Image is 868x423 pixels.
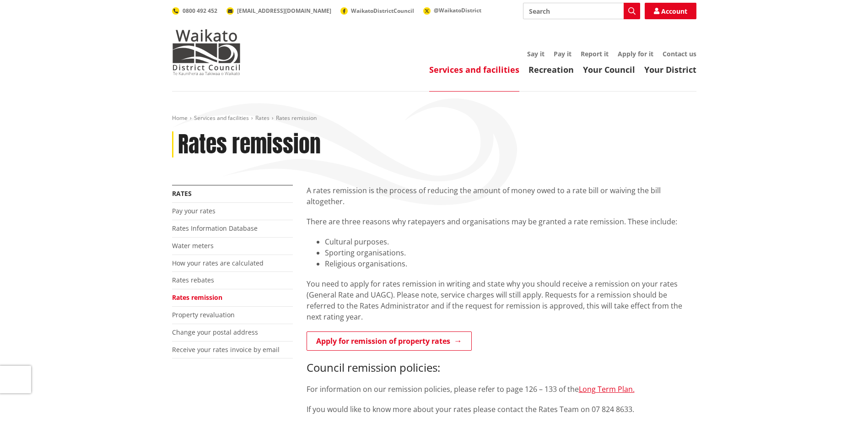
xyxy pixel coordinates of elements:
nav: breadcrumb [172,114,696,122]
a: Pay it [554,49,571,58]
span: WaikatoDistrictCouncil [351,7,414,15]
a: Say it [527,49,545,58]
a: How your rates are calculated [172,259,264,267]
img: Waikato District Council - Te Kaunihera aa Takiwaa o Waikato [172,29,241,75]
a: Your District [644,64,696,75]
a: Services and facilities [429,64,519,75]
li: Religious organisations. [325,258,696,269]
a: Contact us [663,49,696,58]
p: If you would like to know more about your rates please contact the Rates Team on 07 824 8633. [307,404,696,415]
a: Rates rebates [172,276,214,284]
a: Rates [255,114,270,122]
p: A rates remission is the process of reducing the amount of money owed to a rate bill or waiving t... [307,185,696,207]
a: Apply for remission of property rates [307,331,472,351]
a: Your Council [583,64,635,75]
h3: Council remission policies: [307,361,696,374]
a: WaikatoDistrictCouncil [340,7,414,15]
a: Water meters [172,241,214,250]
a: [EMAIL_ADDRESS][DOMAIN_NAME] [226,7,331,15]
input: Search input [523,3,640,19]
a: Long Term Plan. [579,384,635,394]
span: Rates remission [276,114,317,122]
a: Home [172,114,188,122]
a: Recreation [528,64,574,75]
a: Property revaluation [172,310,235,319]
a: Services and facilities [194,114,249,122]
span: [EMAIL_ADDRESS][DOMAIN_NAME] [237,7,331,15]
span: @WaikatoDistrict [434,6,481,14]
p: There are three reasons why ratepayers and organisations may be granted a rate remission. These i... [307,216,696,227]
li: Sporting organisations. [325,247,696,258]
li: Cultural purposes. [325,236,696,247]
p: For information on our remission policies, please refer to page 126 – 133 of the [307,384,696,395]
h1: Rates remission [178,131,321,158]
a: Report it [581,49,609,58]
a: Change your postal address [172,328,258,336]
a: Pay your rates [172,206,216,215]
a: Rates Information Database [172,224,258,233]
a: Receive your rates invoice by email [172,345,280,354]
p: You need to apply for rates remission in writing and state why you should receive a remission on ... [307,278,696,322]
a: Rates [172,189,192,198]
a: 0800 492 452 [172,7,217,15]
a: Rates remission [172,293,222,302]
a: Account [645,3,696,19]
span: 0800 492 452 [183,7,217,15]
a: Apply for it [618,49,653,58]
a: @WaikatoDistrict [423,6,481,14]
